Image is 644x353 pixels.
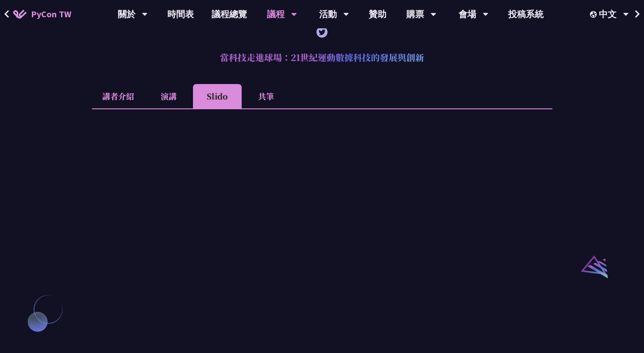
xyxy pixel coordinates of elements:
[13,10,27,19] img: Home icon of PyCon TW 2025
[92,84,144,108] li: 講者介紹
[92,44,552,71] h2: 當科技走進球場：21世紀運動數據科技的發展與創新
[4,3,80,25] a: PyCon TW
[242,84,290,108] li: 共筆
[193,84,242,108] li: Slido
[31,8,71,21] span: PyCon TW
[590,11,599,18] img: Locale Icon
[144,84,193,108] li: 演講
